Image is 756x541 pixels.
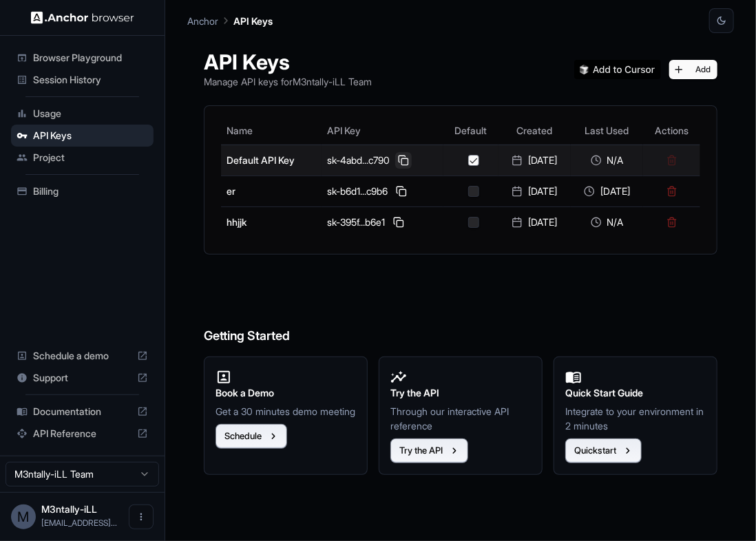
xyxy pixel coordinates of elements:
[41,503,97,515] span: M3ntally-iLL
[669,60,717,79] button: Add
[33,107,148,120] span: Usage
[565,438,642,463] button: Quickstart
[395,152,412,169] button: Copy API key
[216,404,356,418] p: Get a 30 minutes demo meeting
[390,214,407,231] button: Copy API key
[33,129,148,142] span: API Keys
[11,345,154,367] div: Schedule a demo
[576,153,638,167] div: N/A
[11,401,154,423] div: Documentation
[11,147,154,169] div: Project
[504,215,565,229] div: [DATE]
[11,367,154,389] div: Support
[504,153,565,167] div: [DATE]
[443,117,498,145] th: Default
[504,184,565,198] div: [DATE]
[322,117,443,145] th: API Key
[393,183,410,200] button: Copy API key
[11,423,154,445] div: API Reference
[390,438,468,463] button: Try the API
[327,214,438,231] div: sk-395f...b6e1
[129,505,154,529] button: Open menu
[576,184,638,198] div: [DATE]
[33,73,148,87] span: Session History
[576,215,638,229] div: N/A
[498,117,571,145] th: Created
[33,427,132,441] span: API Reference
[11,125,154,147] div: API Keys
[327,183,438,200] div: sk-b6d1...c9b6
[41,518,117,528] span: d0ubl3a0@gmail.com
[33,405,132,418] span: Documentation
[33,349,132,363] span: Schedule a demo
[11,47,154,69] div: Browser Playground
[216,385,356,401] h2: Book a Demo
[11,505,36,529] div: M
[204,50,372,74] h1: API Keys
[221,117,322,145] th: Name
[221,145,322,176] td: Default API Key
[31,11,134,24] img: Anchor Logo
[187,13,273,28] nav: breadcrumb
[187,14,218,28] p: Anchor
[204,74,372,89] p: Manage API keys for M3ntally-iLL Team
[233,14,273,28] p: API Keys
[565,385,706,401] h2: Quick Start Guide
[571,117,643,145] th: Last Used
[216,424,287,449] button: Schedule
[574,60,661,79] img: Add anchorbrowser MCP server to Cursor
[33,184,148,198] span: Billing
[33,371,132,385] span: Support
[204,271,717,346] h6: Getting Started
[11,180,154,202] div: Billing
[327,152,438,169] div: sk-4abd...c790
[221,176,322,206] td: er
[11,69,154,91] div: Session History
[11,103,154,125] div: Usage
[390,385,531,401] h2: Try the API
[565,404,706,433] p: Integrate to your environment in 2 minutes
[390,404,531,433] p: Through our interactive API reference
[643,117,700,145] th: Actions
[33,51,148,65] span: Browser Playground
[33,151,148,165] span: Project
[221,206,322,237] td: hhjjk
